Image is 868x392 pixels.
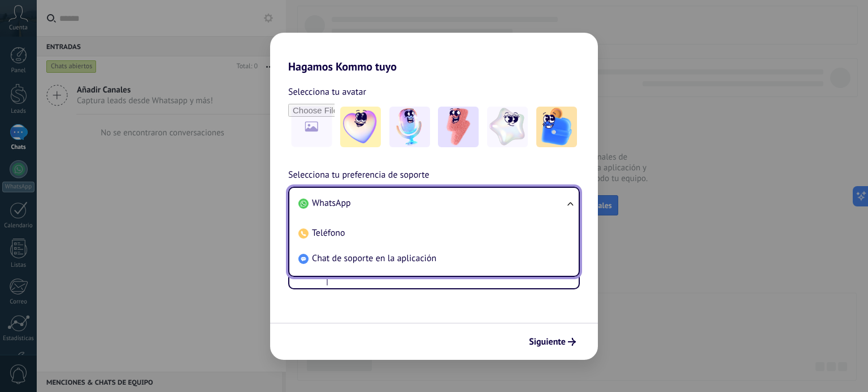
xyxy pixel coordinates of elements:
img: -1.jpeg [340,107,381,147]
span: WhatsApp [312,197,351,209]
span: Selecciona tu avatar [288,85,366,99]
img: -4.jpeg [487,107,528,147]
h2: Hagamos Kommo tuyo [270,33,598,73]
span: Teléfono [312,227,345,239]
img: -3.jpeg [438,107,479,147]
span: Chat de soporte en la aplicación [312,253,436,264]
span: Selecciona tu preferencia de soporte [288,168,429,183]
img: -5.jpeg [536,107,577,147]
span: Siguiente [529,338,566,346]
img: -2.jpeg [389,107,430,147]
button: Siguiente [524,332,581,351]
